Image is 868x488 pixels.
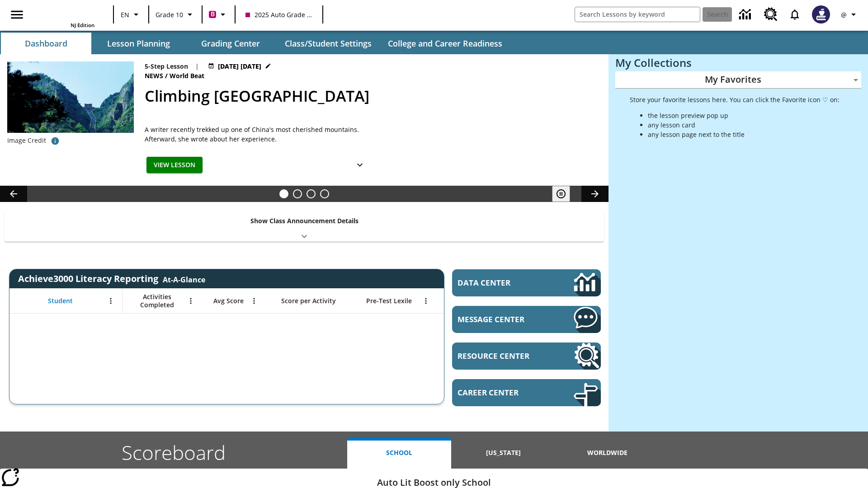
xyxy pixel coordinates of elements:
li: any lesson card [648,120,840,130]
h2: Climbing Mount Tai [145,84,598,108]
span: Grade 10 [156,10,183,19]
span: News [145,71,165,81]
p: 5-Step Lesson [145,61,188,71]
button: Profile/Settings [835,6,864,23]
button: Language: EN, Select a language [117,6,146,23]
button: Slide 2 Defining Our Government's Purpose [293,189,302,198]
li: any lesson page next to the title [648,130,840,139]
span: World Beat [170,71,206,81]
span: @ [841,10,847,19]
a: Message Center [452,306,601,333]
button: College and Career Readiness [381,33,509,54]
button: Select a new avatar [807,3,835,26]
a: Resource Center, Will open in new tab [759,2,783,27]
div: Show Class Announcement Details [5,211,604,242]
button: Lesson Planning [93,33,184,54]
button: Worldwide [556,437,660,469]
span: Pre-Test Lexile [366,297,412,305]
a: Career Center [452,379,601,406]
div: Home [36,3,94,28]
span: Activities Completed [127,293,187,309]
button: Open Menu [419,294,433,308]
span: [DATE] [DATE] [218,61,261,71]
a: Home [36,4,94,22]
a: Resource Center, Will open in new tab [452,343,601,370]
button: Class/Student Settings [278,33,379,54]
button: Lesson carousel, Next [581,186,609,202]
button: Dashboard [1,33,91,54]
a: Notifications [783,3,807,26]
span: 2025 Auto Grade 10 [245,10,312,19]
div: My Favorites [615,71,861,89]
span: Achieve3000 Literacy Reporting [18,272,205,285]
a: Data Center [734,2,759,27]
span: Resource Center [458,351,547,361]
p: Store your favorite lessons here. You can click the Favorite icon ♡ on: [630,95,840,104]
p: Image Credit [7,136,46,145]
button: Grade: Grade 10, Select a grade [152,6,199,23]
button: Show Details [351,157,369,174]
span: Student [48,297,73,305]
span: EN [121,10,129,19]
button: Jul 22 - Jun 30 Choose Dates [206,61,273,71]
img: 6000 stone steps to climb Mount Tai in Chinese countryside [7,61,134,133]
button: View Lesson [146,157,203,174]
button: Open Menu [104,294,118,308]
h3: My Collections [615,56,861,69]
button: Slide 4 Career Lesson [320,189,329,198]
span: B [211,9,215,20]
div: Pause [552,186,579,202]
input: search field [575,7,700,22]
span: | [195,61,199,71]
button: Open Menu [184,294,198,308]
button: Boost Class color is violet red. Change class color [205,6,232,23]
p: Show Class Announcement Details [250,216,359,225]
button: Pause [552,186,570,202]
button: Slide 3 Pre-release lesson [307,189,316,198]
button: Slide 1 Climbing Mount Tai [279,189,288,198]
button: Open Menu [247,294,261,308]
button: Credit for photo and all related images: Public Domain/Charlie Fong [46,133,64,149]
span: Message Center [458,314,547,324]
span: Data Center [458,277,543,288]
button: Grading Center [185,33,276,54]
li: the lesson preview pop up [648,111,840,120]
div: A writer recently trekked up one of China's most cherished mountains. Afterward, she wrote about ... [145,125,371,144]
button: Open side menu [4,1,30,28]
span: Score per Activity [281,297,336,305]
img: Avatar [812,5,830,23]
span: NJ Edition [71,22,94,28]
span: / [165,71,168,80]
span: Career Center [458,387,547,398]
button: [US_STATE] [451,437,555,469]
div: At-A-Glance [163,273,205,285]
a: Data Center [452,269,601,296]
button: School [347,437,451,469]
span: Avg Score [213,297,244,305]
